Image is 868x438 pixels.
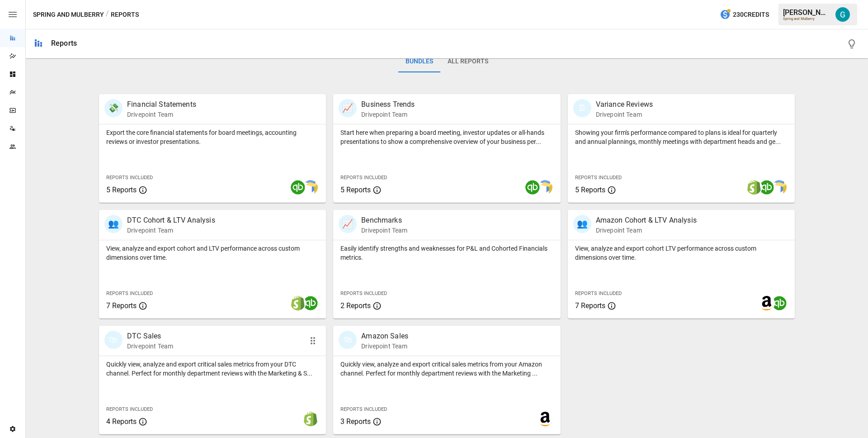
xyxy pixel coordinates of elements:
span: 5 Reports [340,186,371,194]
div: Spring and Mulberry [783,17,830,21]
img: quickbooks [525,180,540,195]
button: 230Credits [716,6,773,23]
span: Reports Included [106,175,153,181]
span: Reports Included [106,290,153,296]
div: / [106,9,109,20]
div: 👥 [573,215,591,233]
img: quickbooks [291,180,305,195]
p: Benchmarks [361,215,407,226]
span: 4 Reports [106,417,137,426]
img: quickbooks [772,296,787,310]
div: 🗓 [573,99,591,117]
img: shopify [303,412,318,426]
p: Financial Statements [127,99,196,110]
div: 💸 [104,99,123,117]
span: 230 Credits [733,9,769,20]
span: Reports Included [575,175,622,181]
div: 👥 [104,215,123,233]
span: Reports Included [575,290,622,296]
div: 📈 [339,215,357,233]
p: Easily identify strengths and weaknesses for P&L and Cohorted Financials metrics. [340,244,553,262]
p: Drivepoint Team [361,226,407,235]
button: Gavin Acres [830,2,855,27]
span: Reports Included [340,175,387,181]
span: Reports Included [340,290,387,296]
p: Drivepoint Team [127,226,215,235]
img: Gavin Acres [835,7,850,22]
p: Quickly view, analyze and export critical sales metrics from your Amazon channel. Perfect for mon... [340,360,553,378]
span: Reports Included [340,406,387,412]
p: Export the core financial statements for board meetings, accounting reviews or investor presentat... [106,128,319,146]
div: 🛍 [339,331,357,349]
button: Spring and Mulberry [33,9,104,20]
p: Business Trends [361,99,415,110]
img: smart model [538,180,552,195]
div: 🛍 [104,331,123,349]
p: Showing your firm's performance compared to plans is ideal for quarterly and annual plannings, mo... [575,128,788,146]
p: View, analyze and export cohort and LTV performance across custom dimensions over time. [106,244,319,262]
img: quickbooks [759,180,774,195]
span: 3 Reports [340,417,371,426]
img: quickbooks [303,296,318,310]
div: 📈 [339,99,357,117]
p: DTC Sales [127,331,173,342]
p: View, analyze and export cohort LTV performance across custom dimensions over time. [575,244,788,262]
img: shopify [291,296,305,310]
p: Drivepoint Team [596,110,653,119]
p: Start here when preparing a board meeting, investor updates or all-hands presentations to show a ... [340,128,553,146]
span: 7 Reports [106,301,137,310]
img: smart model [772,180,787,195]
p: Drivepoint Team [361,110,415,119]
p: Drivepoint Team [127,110,196,119]
img: amazon [759,296,774,310]
img: smart model [303,180,318,195]
img: amazon [538,412,552,426]
span: 5 Reports [106,186,137,194]
span: 2 Reports [340,301,371,310]
p: Drivepoint Team [596,226,697,235]
span: 5 Reports [575,186,605,194]
button: All Reports [440,51,495,72]
p: Quickly view, analyze and export critical sales metrics from your DTC channel. Perfect for monthl... [106,360,319,378]
p: Drivepoint Team [361,342,408,351]
p: DTC Cohort & LTV Analysis [127,215,215,226]
img: shopify [747,180,761,195]
p: Amazon Cohort & LTV Analysis [596,215,697,226]
div: Reports [51,39,77,48]
div: [PERSON_NAME] [783,8,830,17]
p: Drivepoint Team [127,342,173,351]
button: Bundles [398,51,440,72]
p: Amazon Sales [361,331,408,342]
span: 7 Reports [575,301,605,310]
span: Reports Included [106,406,153,412]
p: Variance Reviews [596,99,653,110]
